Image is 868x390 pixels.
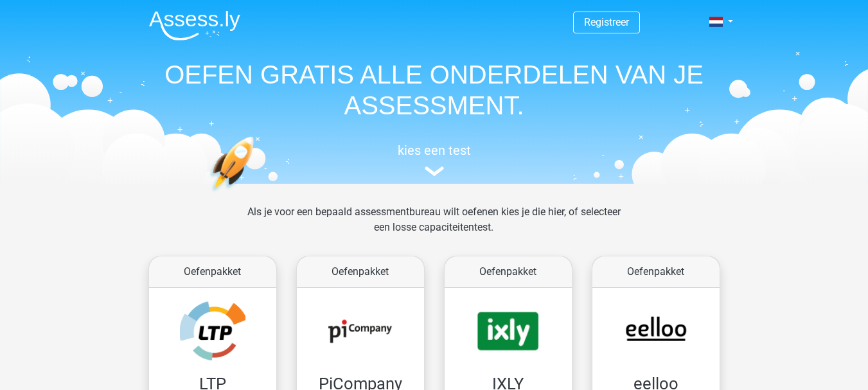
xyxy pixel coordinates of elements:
[139,59,730,121] h1: OEFEN GRATIS ALLE ONDERDELEN VAN JE ASSESSMENT.
[584,16,629,28] a: Registreer
[425,166,444,176] img: assessment
[139,143,730,177] a: kies een test
[237,204,631,251] div: Als je voor een bepaald assessmentbureau wilt oefenen kies je die hier, of selecteer een losse ca...
[209,136,304,253] img: oefenen
[149,10,240,40] img: Assessly
[139,143,730,158] h5: kies een test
